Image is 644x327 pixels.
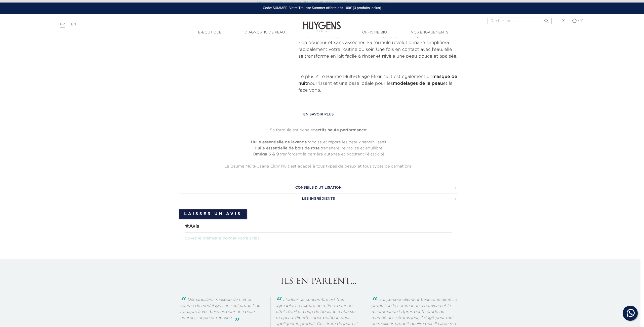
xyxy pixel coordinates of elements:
[185,236,259,240] a: Soyez le premier à donner votre avis !
[239,30,290,35] a: Diagnostic de peau
[179,109,458,120] a: EN SAVOIR PLUS
[340,128,366,132] b: performance
[179,182,458,193] a: CONSEILS D'UTILISATION
[404,30,455,35] a: Nos engagements
[488,18,552,24] input: Rechercher
[179,145,458,151] li: régénère, revitalise et équilibre
[180,298,261,320] p: Démaquillant, masque de nuit et baume de modelage : un seul produit qui s’adapte à vos besoins po...
[179,151,458,157] li: renforcent la barrière cutanée et boostent l’élasticité
[179,277,458,287] h2: Ils en parlent...
[298,73,458,94] p: Le plus ? Le Baume Multi-Usage Élixir Nuit est également un nourrissant et une base idéale pour l...
[251,140,309,144] strong: Huile essentielle de lavande :
[71,23,76,26] a: EN
[393,81,443,86] strong: modelages de la peau
[303,13,341,33] img: Huygens
[185,223,452,233] span: Avis
[253,152,281,156] strong: Oméga 6 & 9 :
[572,19,583,23] a: (4)
[544,17,550,23] i: 
[179,193,458,204] a: LES INGRÉDIENTS
[298,26,458,60] p: Ce baume soyeux allie l’efficacité d’une huile et la praticité d’une eau micellaire. Sa texture i...
[179,127,458,133] p: Sa formule est riche en :
[179,139,458,145] li: apaise et répare les peaux sensibilisées
[60,23,65,28] a: FR
[315,128,339,132] b: actifs haute
[179,163,458,170] p: Le Baume Multi-Usage Elixir Nuit est adapté à tous types de peaux et tous types de carnations.
[255,146,322,150] strong: Huile essentielle de bois de rose :
[298,74,457,86] strong: masque de nuit
[179,209,247,219] a: Laisser un avis
[578,19,583,22] span: (4)
[57,21,264,27] div: |
[185,30,235,35] a: E-Boutique
[349,30,400,35] a: Officine Bio
[542,16,551,23] button: 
